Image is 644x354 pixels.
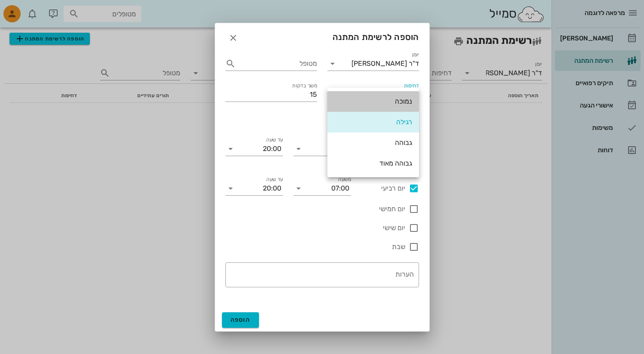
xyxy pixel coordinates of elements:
[327,88,419,102] div: דחיפותרגילה
[361,184,405,193] label: יום רביעי
[266,176,283,183] label: עד שעה
[331,185,349,192] div: 07:00
[266,137,283,143] label: עד שעה
[292,83,317,89] label: משך בדקות
[334,97,412,105] div: נמוכה
[225,182,283,195] div: עד שעה20:00
[231,316,251,323] span: הוספה
[412,52,419,58] label: יומן
[333,30,419,44] span: הוספה לרשימת המתנה
[334,159,412,167] div: גבוהה מאוד
[361,243,405,251] label: שבת
[361,224,405,232] label: יום שישי
[263,145,281,153] div: 20:00
[338,176,351,183] label: משעה
[361,205,405,213] label: יום חמישי
[263,185,281,192] div: 20:00
[293,182,351,195] div: משעה07:00
[293,142,351,156] div: משעה07:00
[225,142,283,156] div: עד שעה20:00
[334,118,412,126] div: רגילה
[225,112,419,121] h3: זמינות
[222,312,259,328] button: הוספה
[404,83,419,89] label: דחיפות
[334,139,412,147] div: גבוהה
